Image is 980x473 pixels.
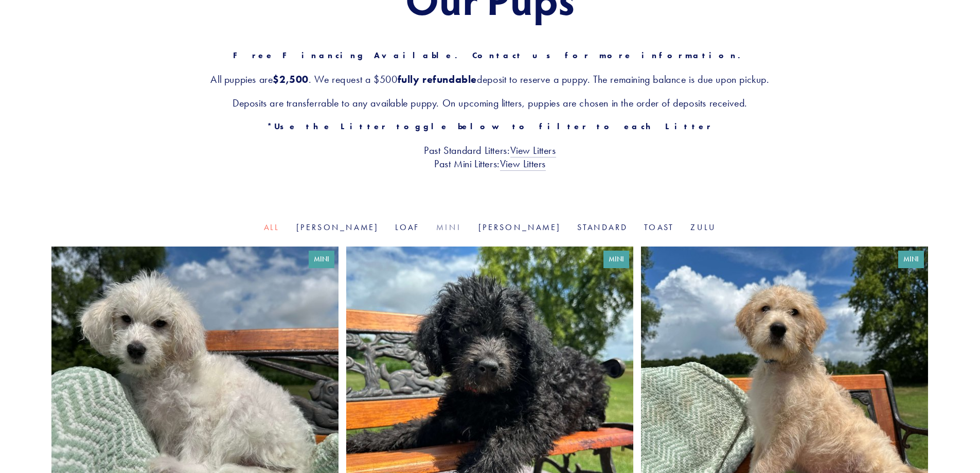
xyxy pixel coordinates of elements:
[398,73,477,85] strong: fully refundable
[644,222,674,232] a: Toast
[267,121,713,131] strong: *Use the Litter toggle below to filter to each Litter
[500,157,546,171] a: View Litters
[51,73,929,86] h3: All puppies are . We request a $500 deposit to reserve a puppy. The remaining balance is due upon...
[296,222,379,232] a: [PERSON_NAME]
[51,96,929,110] h3: Deposits are transferrable to any available puppy. On upcoming litters, puppies are chosen in the...
[51,144,929,170] h3: Past Standard Litters: Past Mini Litters:
[273,73,309,85] strong: $2,500
[395,222,420,232] a: Loaf
[510,144,556,157] a: View Litters
[233,50,747,60] strong: Free Financing Available. Contact us for more information.
[436,222,461,232] a: Mini
[264,222,280,232] a: All
[478,222,561,232] a: [PERSON_NAME]
[577,222,628,232] a: Standard
[690,222,716,232] a: Zulu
